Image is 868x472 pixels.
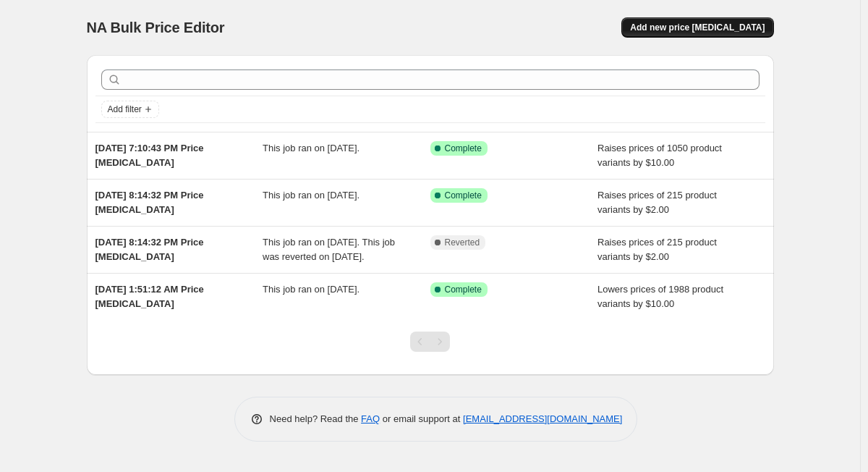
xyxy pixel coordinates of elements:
span: This job ran on [DATE]. [263,284,359,295]
nav: Pagination [410,332,450,352]
span: This job ran on [DATE]. This job was reverted on [DATE]. [263,237,395,262]
span: or email support at [380,413,463,424]
span: Complete [445,190,482,201]
span: Lowers prices of 1988 product variants by $10.00 [597,284,723,309]
button: Add new price [MEDICAL_DATA] [621,17,773,38]
a: FAQ [361,413,380,424]
span: Complete [445,143,482,154]
span: This job ran on [DATE]. [263,190,359,201]
span: Need help? Read the [270,413,362,424]
a: [EMAIL_ADDRESS][DOMAIN_NAME] [463,413,622,424]
span: Raises prices of 1050 product variants by $10.00 [597,143,722,168]
span: Add filter [108,104,142,115]
button: Add filter [101,101,159,118]
span: Complete [445,284,482,295]
span: [DATE] 7:10:43 PM Price [MEDICAL_DATA] [95,143,204,168]
span: [DATE] 8:14:32 PM Price [MEDICAL_DATA] [95,237,204,262]
span: Reverted [445,237,480,248]
span: [DATE] 1:51:12 AM Price [MEDICAL_DATA] [95,284,204,309]
span: NA Bulk Price Editor [87,20,225,35]
span: Add new price [MEDICAL_DATA] [630,22,765,33]
span: Raises prices of 215 product variants by $2.00 [597,237,717,262]
span: This job ran on [DATE]. [263,143,359,153]
span: [DATE] 8:14:32 PM Price [MEDICAL_DATA] [95,190,204,215]
span: Raises prices of 215 product variants by $2.00 [597,190,717,215]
